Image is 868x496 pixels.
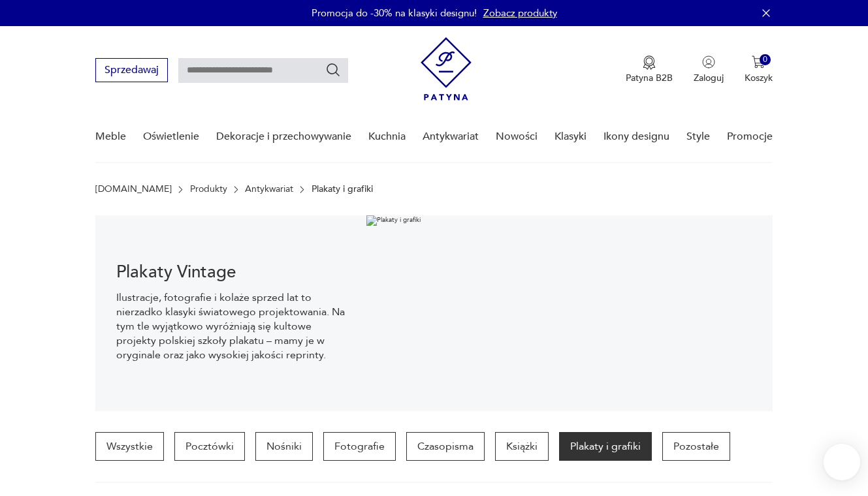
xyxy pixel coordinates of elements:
[495,432,549,461] a: Książki
[626,72,673,84] p: Patyna B2B
[116,290,346,362] p: Ilustracje, fotografie i kolaże sprzed lat to nierzadko klasyki światowego projektowania. Na tym ...
[686,112,710,162] a: Style
[626,55,673,84] a: Ikona medaluPatyna B2B
[325,62,341,78] button: Szukaj
[143,112,199,162] a: Oświetlenie
[752,55,765,69] img: Ikona koszyka
[174,432,245,461] a: Pocztówki
[312,184,373,194] p: Plakaty i grafiki
[95,67,168,76] a: Sprzedawaj
[190,184,227,194] a: Produkty
[745,55,773,84] button: 0Koszyk
[255,432,313,461] a: Nośniki
[745,72,773,84] p: Koszyk
[368,112,406,162] a: Kuchnia
[643,55,656,70] img: Ikona medalu
[423,112,479,162] a: Antykwariat
[95,112,126,162] a: Meble
[116,264,346,280] h1: Plakaty Vintage
[312,7,477,20] p: Promocja do -30% na klasyki designu!
[694,72,724,84] p: Zaloguj
[559,432,652,461] a: Plakaty i grafiki
[555,112,587,162] a: Klasyki
[626,55,673,84] button: Patyna B2B
[760,54,771,65] div: 0
[662,432,730,461] a: Pozostałe
[824,444,860,480] iframe: Smartsupp widget button
[483,7,557,20] a: Zobacz produkty
[496,112,538,162] a: Nowości
[366,215,773,411] img: Plakaty i grafiki
[216,112,351,162] a: Dekoracje i przechowywanie
[702,55,715,69] img: Ikonka użytkownika
[727,112,773,162] a: Promocje
[406,432,485,461] a: Czasopisma
[421,37,472,101] img: Patyna - sklep z meblami i dekoracjami vintage
[95,58,168,82] button: Sprzedawaj
[323,432,396,461] a: Fotografie
[694,55,724,84] button: Zaloguj
[95,432,164,461] a: Wszystkie
[603,112,669,162] a: Ikony designu
[245,184,293,194] a: Antykwariat
[95,184,172,194] a: [DOMAIN_NAME]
